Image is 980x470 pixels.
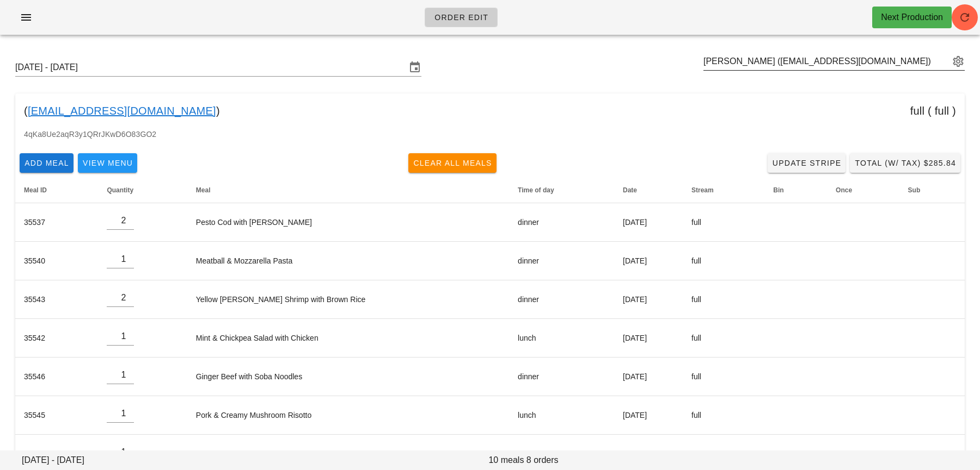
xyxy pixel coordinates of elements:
[15,319,98,358] td: 35542
[683,280,764,319] td: full
[408,153,497,173] button: Clear All Meals
[683,358,764,396] td: full
[768,153,846,173] a: Update Stripe
[703,53,950,70] input: Search by email or name
[952,55,965,68] button: appended action
[98,177,187,203] th: Quantity: Not sorted. Activate to sort ascending.
[827,177,899,203] th: Once: Not sorted. Activate to sort ascending.
[881,11,943,24] div: Next Production
[773,186,783,194] span: Bin
[187,396,509,435] td: Pork & Creamy Mushroom Risotto
[509,280,614,319] td: dinner
[509,177,614,203] th: Time of day: Not sorted. Activate to sort ascending.
[187,203,509,242] td: Pesto Cod with [PERSON_NAME]
[107,186,133,194] span: Quantity
[24,186,47,194] span: Meal ID
[614,177,683,203] th: Date: Not sorted. Activate to sort ascending.
[614,358,683,396] td: [DATE]
[854,159,956,167] span: Total (w/ Tax) $285.84
[425,8,498,27] a: Order Edit
[683,203,764,242] td: full
[509,242,614,280] td: dinner
[20,153,73,173] button: Add Meal
[614,319,683,358] td: [DATE]
[614,242,683,280] td: [DATE]
[683,319,764,358] td: full
[683,177,764,203] th: Stream: Not sorted. Activate to sort ascending.
[82,159,133,167] span: View Menu
[187,242,509,280] td: Meatball & Mozzarella Pasta
[196,186,211,194] span: Meal
[772,159,842,167] span: Update Stripe
[15,203,98,242] td: 35537
[614,396,683,435] td: [DATE]
[683,242,764,280] td: full
[509,396,614,435] td: lunch
[28,102,216,120] a: [EMAIL_ADDRESS][DOMAIN_NAME]
[15,177,98,203] th: Meal ID: Not sorted. Activate to sort ascending.
[509,203,614,242] td: dinner
[15,280,98,319] td: 35543
[509,358,614,396] td: dinner
[434,13,488,22] span: Order Edit
[623,186,637,194] span: Date
[509,319,614,358] td: lunch
[518,186,554,194] span: Time of day
[187,280,509,319] td: Yellow [PERSON_NAME] Shrimp with Brown Rice
[413,159,492,167] span: Clear All Meals
[187,319,509,358] td: Mint & Chickpea Salad with Chicken
[850,153,960,173] button: Total (w/ Tax) $285.84
[187,358,509,396] td: Ginger Beef with Soba Noodles
[683,396,764,435] td: full
[764,177,827,203] th: Bin: Not sorted. Activate to sort ascending.
[15,128,965,149] div: 4qKa8Ue2aqR3y1QRrJKwD6O83GO2
[78,153,137,173] button: View Menu
[691,186,714,194] span: Stream
[15,93,965,128] div: ( ) full ( full )
[614,280,683,319] td: [DATE]
[24,159,69,167] span: Add Meal
[15,396,98,435] td: 35545
[15,358,98,396] td: 35546
[899,177,965,203] th: Sub: Not sorted. Activate to sort ascending.
[187,177,509,203] th: Meal: Not sorted. Activate to sort ascending.
[15,242,98,280] td: 35540
[836,186,852,194] span: Once
[908,186,921,194] span: Sub
[614,203,683,242] td: [DATE]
